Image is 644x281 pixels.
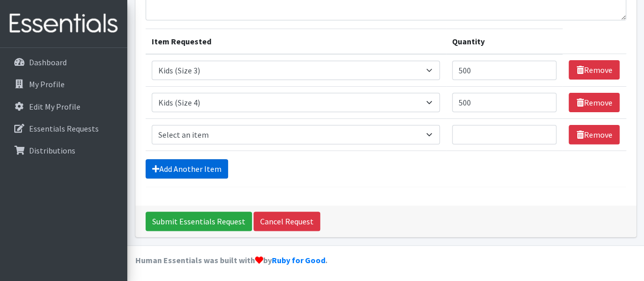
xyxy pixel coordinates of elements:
[569,60,620,80] a: Remove
[446,29,563,54] th: Quantity
[146,212,252,231] input: Submit Essentials Request
[4,74,123,94] a: My Profile
[146,159,228,178] a: Add Another Item
[29,145,75,156] p: Distributions
[4,118,123,139] a: Essentials Requests
[146,29,446,54] th: Item Requested
[4,52,123,72] a: Dashboard
[4,7,123,41] img: HumanEssentials
[29,79,65,89] p: My Profile
[29,101,80,112] p: Edit My Profile
[4,96,123,117] a: Edit My Profile
[29,57,67,67] p: Dashboard
[569,125,620,144] a: Remove
[135,255,327,265] strong: Human Essentials was built with by .
[272,255,325,265] a: Ruby for Good
[254,212,320,231] a: Cancel Request
[29,123,99,134] p: Essentials Requests
[4,140,123,161] a: Distributions
[569,93,620,112] a: Remove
